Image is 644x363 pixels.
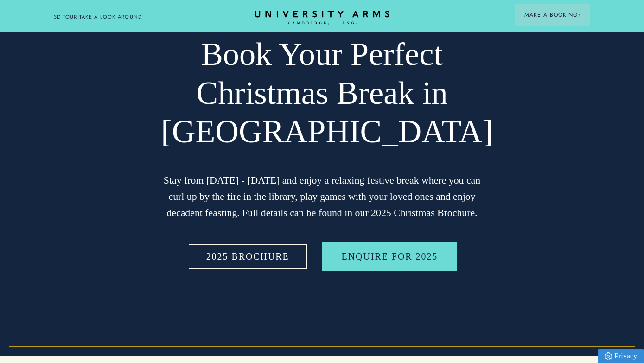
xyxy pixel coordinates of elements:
h1: Book Your Perfect Christmas Break in [GEOGRAPHIC_DATA] [161,35,483,151]
a: 3D TOUR:TAKE A LOOK AROUND [54,13,142,21]
button: Make a BookingArrow icon [515,4,590,26]
span: Make a Booking [524,11,581,19]
p: Stay from [DATE] - [DATE] and enjoy a relaxing festive break where you can curl up by the fire in... [161,172,483,221]
a: Enquire for 2025 [322,242,458,271]
a: Privacy [598,349,644,363]
a: 2025 BROCHURE [187,242,309,271]
a: Home [255,11,389,25]
img: Privacy [605,352,612,360]
img: Arrow icon [578,13,581,17]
